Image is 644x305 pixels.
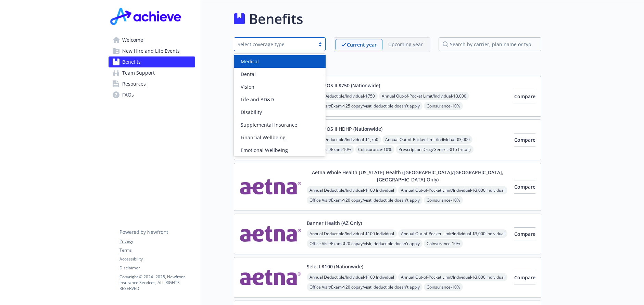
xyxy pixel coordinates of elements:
span: Welcome [122,35,143,46]
span: Resources [122,78,146,89]
span: Annual Out-of-Pocket Limit/Individual - $3,000 Individual [398,273,507,281]
img: Aetna Inc carrier logo [240,169,301,205]
span: FAQs [122,89,134,100]
span: New Hire and Life Events [122,46,180,56]
span: Compare [514,93,535,100]
p: Current year [347,41,377,48]
span: Life and AD&D [241,96,274,103]
span: Annual Out-of-Pocket Limit/Individual - $3,000 [379,92,469,100]
button: Compare [514,227,535,241]
span: Annual Deductible/Individual - $1,750 [307,135,381,144]
span: Coinsurance - 10% [355,145,394,154]
span: Coinsurance - 10% [424,196,463,204]
span: Financial Wellbeing [241,134,286,141]
span: Compare [514,183,535,190]
span: Annual Deductible/Individual - $100 Individual [307,186,397,194]
h2: Medical [234,60,541,71]
button: Aetna Whole Health [US_STATE] Health ([GEOGRAPHIC_DATA]/[GEOGRAPHIC_DATA], [GEOGRAPHIC_DATA] Only) [307,169,509,183]
a: Benefits [109,56,195,67]
span: Compare [514,274,535,281]
a: Team Support [109,67,195,78]
span: Vision [241,83,254,90]
p: Upcoming year [388,41,423,48]
span: Supplemental Insurance [241,121,297,128]
span: Compare [514,137,535,143]
a: Terms [119,247,195,253]
span: Emotional Wellbeing [241,147,288,154]
span: Annual Out-of-Pocket Limit/Individual - $3,000 Individual [398,229,507,238]
span: Team Support [122,67,155,78]
p: Copyright © 2024 - 2025 , Newfront Insurance Services, ALL RIGHTS RESERVED [119,274,195,291]
a: Resources [109,78,195,89]
span: Annual Deductible/Individual - $750 [307,92,378,100]
a: Accessibility [119,256,195,262]
a: Welcome [109,35,195,46]
span: Annual Deductible/Individual - $100 Individual [307,273,397,281]
input: search by carrier, plan name or type [439,37,541,51]
span: Annual Out-of-Pocket Limit/Individual - $3,000 Individual [398,186,507,194]
span: Office Visit/Exam - $20 copay/visit, deductible doesn't apply [307,196,422,204]
h1: Benefits [249,9,303,29]
span: Coinsurance - 10% [424,283,463,291]
button: Compare [514,180,535,194]
img: Aetna Inc carrier logo [240,219,301,249]
a: New Hire and Life Events [109,46,195,56]
span: Dental [241,71,256,78]
button: Select $100 (Nationwide) [307,263,363,270]
a: Privacy [119,238,195,244]
span: Office Visit/Exam - $20 copay/visit, deductible doesn't apply [307,239,422,248]
span: Upcoming year [382,39,429,50]
span: Medical [241,58,259,65]
span: Annual Deductible/Individual - $100 Individual [307,229,397,238]
a: Disclaimer [119,265,195,271]
span: Annual Out-of-Pocket Limit/Individual - $3,000 [382,135,472,144]
button: Banner Health (AZ Only) [307,219,362,227]
img: Aetna Inc carrier logo [240,263,301,292]
span: Coinsurance - 10% [424,102,463,110]
span: Compare [514,231,535,237]
span: Office Visit/Exam - $25 copay/visit, deductible doesn't apply [307,102,422,110]
span: Prescription Drug/Generic - $15 (retail) [396,145,473,154]
button: Compare [514,90,535,103]
div: Select coverage type [238,41,312,48]
a: FAQs [109,89,195,100]
button: Compare [514,133,535,147]
button: Compare [514,271,535,284]
span: Coinsurance - 10% [424,239,463,248]
span: Office Visit/Exam - $20 copay/visit, deductible doesn't apply [307,283,422,291]
span: Benefits [122,56,141,67]
span: Office Visit/Exam - 10% [307,145,354,154]
span: Disability [241,109,262,116]
button: Choice POS II HDHP (Nationwide) [307,125,382,132]
button: Choice POS II $750 (Nationwide) [307,82,380,89]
